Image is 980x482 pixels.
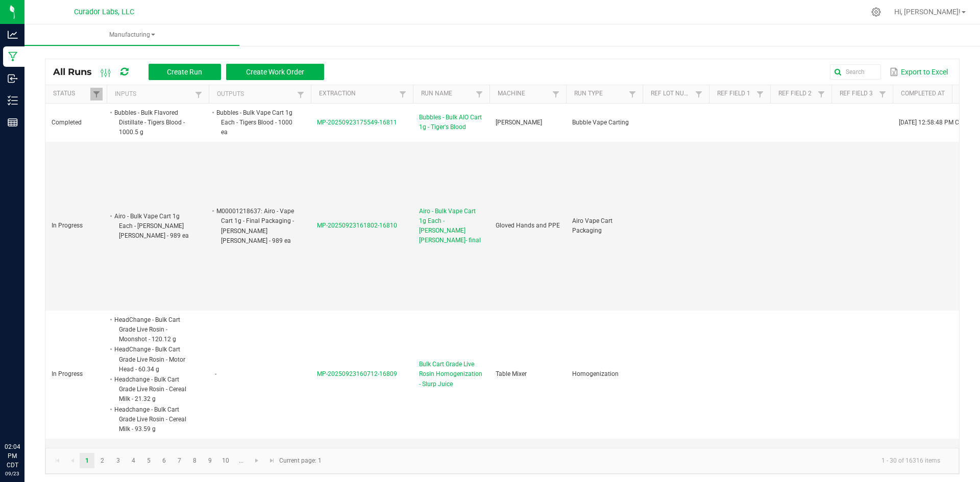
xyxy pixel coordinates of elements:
[496,370,527,377] span: Table Mixer
[550,88,562,100] a: Filter
[10,400,41,431] iframe: Resource center
[209,311,311,439] td: -
[113,344,193,374] li: HeadChange - Bulk Cart Grade Live Rosin - Motor Head - 60.34 g
[203,453,217,468] a: Page 9
[840,90,876,98] a: Ref Field 3Sortable
[8,95,18,106] inline-svg: Inventory
[498,90,549,98] a: MachineSortable
[572,370,619,377] span: Homogenization
[90,88,103,100] a: Filter
[113,374,193,404] li: Headchange - Bulk Cart Grade Live Rosin - Cereal Milk - 21.32 g
[187,453,202,468] a: Page 8
[226,64,324,80] button: Create Work Order
[778,90,815,98] a: Ref Field 2Sortable
[419,113,483,132] span: Bubbles - Bulk AIO Cart 1g - Tiger's Blood
[149,64,221,80] button: Create Run
[754,88,766,100] a: Filter
[24,24,239,46] a: Manufacturing
[295,88,307,101] a: Filter
[113,404,193,435] li: Headchange - Bulk Cart Grade Live Rosin - Cereal Milk - 93.59 g
[113,211,193,241] li: Airo - Bulk Vape Cart 1g Each - [PERSON_NAME] [PERSON_NAME] - 989 ea
[215,108,296,138] li: Bubbles - Bulk Vape Cart 1g Each - Tigers Blood - 1000 ea
[421,90,473,98] a: Run NameSortable
[264,453,279,468] a: Go to the last page
[572,217,612,234] span: Airo Vape Cart Packaging
[887,63,950,81] button: Export to Excel
[250,453,264,468] a: Go to the next page
[141,453,156,468] a: Page 5
[572,119,629,126] span: Bubble Vape Carting
[52,119,82,126] span: Completed
[234,453,249,468] a: Page 11
[317,222,397,229] span: MP-20250923161802-16810
[80,453,94,468] a: Page 1
[45,448,959,474] kendo-pager: Current page: 1
[253,456,261,465] span: Go to the next page
[30,399,42,411] iframe: Resource center unread badge
[574,90,626,98] a: Run TypeSortable
[111,453,126,468] a: Page 3
[317,370,397,377] span: MP-20250923160712-16809
[167,68,202,76] span: Create Run
[830,64,881,80] input: Search
[899,119,967,126] span: [DATE] 12:58:48 PM CDT
[8,52,18,62] inline-svg: Manufacturing
[126,453,141,468] a: Page 4
[74,8,134,16] span: Curador Labs, LLC
[246,68,304,76] span: Create Work Order
[53,90,90,98] a: StatusSortable
[113,108,193,138] li: Bubbles - Bulk Flavored Distillate - Tigers Blood - 1000.5 g
[192,88,205,101] a: Filter
[209,85,311,104] th: Outputs
[419,360,483,389] span: Bulk Cart Grade Live Rosin Homogenization - Slurp Juice
[496,119,542,126] span: [PERSON_NAME]
[317,119,397,126] span: MP-20250923175549-16811
[53,63,332,81] div: All Runs
[24,31,239,39] span: Manufacturing
[113,315,193,345] li: HeadChange - Bulk Cart Grade Live Rosin - Moonshot - 120.12 g
[52,370,83,377] span: In Progress
[693,88,705,100] a: Filter
[215,206,296,246] li: M00001218637: Airo - Vape Cart 1g - Final Packaging - [PERSON_NAME] [PERSON_NAME] - 989 ea
[496,222,560,229] span: Gloved Hands and PPE
[419,207,483,246] span: Airo - Bulk Vape Cart 1g Each - [PERSON_NAME] [PERSON_NAME]- final
[95,453,110,468] a: Page 2
[717,90,753,98] a: Ref Field 1Sortable
[397,88,409,100] a: Filter
[107,85,209,104] th: Inputs
[172,453,187,468] a: Page 7
[5,442,20,470] p: 02:04 PM CDT
[5,470,20,477] p: 09/23
[815,88,827,100] a: Filter
[870,7,883,17] div: Manage settings
[473,88,485,100] a: Filter
[876,88,889,100] a: Filter
[626,88,639,100] a: Filter
[52,222,83,229] span: In Progress
[319,90,396,98] a: ExtractionSortable
[328,452,948,469] kendo-pager-info: 1 - 30 of 16316 items
[8,117,18,128] inline-svg: Reports
[8,73,18,84] inline-svg: Inbound
[268,456,276,465] span: Go to the last page
[8,30,18,40] inline-svg: Analytics
[157,453,171,468] a: Page 6
[651,90,692,98] a: Ref Lot NumberSortable
[894,8,961,16] span: Hi, [PERSON_NAME]!
[218,453,233,468] a: Page 10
